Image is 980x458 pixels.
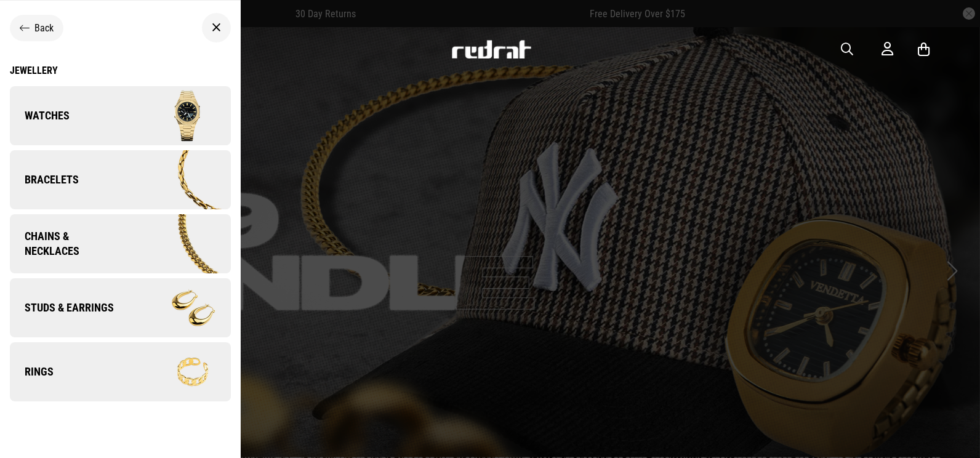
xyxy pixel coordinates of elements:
span: Rings [10,364,54,379]
a: Bracelets Company [10,150,231,209]
a: Watches Company [10,86,231,145]
span: Watches [10,108,70,123]
img: Redrat logo [451,40,532,58]
img: Company [120,85,230,147]
img: Company [120,277,230,339]
a: Studs & Earrings Company [10,278,231,337]
img: Company [123,214,230,274]
a: Jewellery [10,65,231,76]
button: Open LiveChat chat widget [10,5,47,42]
span: Back [34,22,54,34]
a: Rings Company [10,342,231,401]
span: Studs & Earrings [10,300,114,315]
span: Bracelets [10,172,79,187]
span: Chains & Necklaces [10,229,123,259]
img: Company [120,149,230,211]
img: Company [120,341,230,403]
a: Chains & Necklaces Company [10,214,231,273]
